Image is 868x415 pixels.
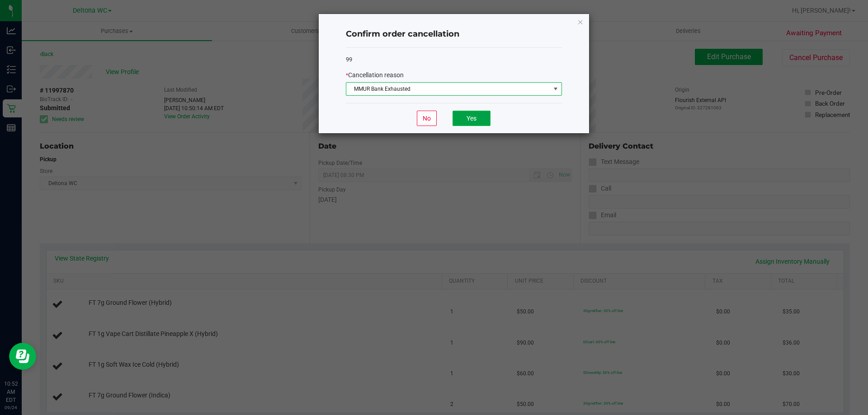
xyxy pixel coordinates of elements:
[346,83,550,95] span: MMUR Bank Exhausted
[453,111,491,126] button: Yes
[348,71,404,79] span: Cancellation reason
[417,111,437,126] button: No
[346,28,562,40] h4: Confirm order cancellation
[346,56,352,63] span: 99
[577,16,584,27] button: Close
[9,343,36,370] iframe: Resource center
